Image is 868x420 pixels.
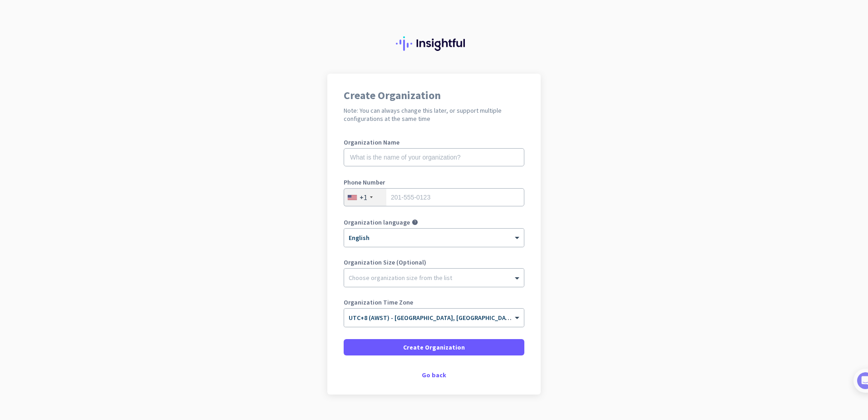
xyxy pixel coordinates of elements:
h1: Create Organization [344,90,524,101]
h2: Note: You can always change this later, or support multiple configurations at the same time [344,106,524,123]
label: Organization Size (Optional) [344,259,524,265]
img: Insightful [396,36,472,51]
label: Organization Name [344,139,524,145]
span: Create Organization [403,343,465,352]
input: What is the name of your organization? [344,148,524,166]
i: help [412,219,418,225]
button: Create Organization [344,339,524,355]
input: 201-555-0123 [344,188,524,206]
div: +1 [360,193,367,202]
label: Organization Time Zone [344,299,524,305]
div: Go back [344,372,524,378]
label: Organization language [344,219,410,225]
label: Phone Number [344,179,524,185]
